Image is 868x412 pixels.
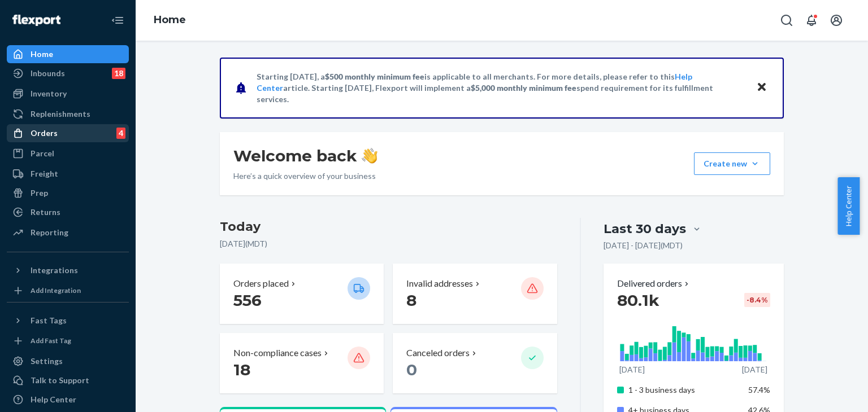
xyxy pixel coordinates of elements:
a: Orders4 [7,124,129,142]
button: Non-compliance cases 18 [220,333,384,393]
a: Inventory [7,85,129,103]
button: Open account menu [825,9,848,32]
p: Invalid addresses [406,277,473,290]
a: Parcel [7,144,129,163]
div: Fast Tags [31,315,67,326]
a: Home [7,45,129,63]
p: [DATE] [619,364,645,375]
img: Flexport logo [12,15,60,26]
a: Settings [7,352,129,370]
h1: Welcome back [233,146,377,166]
button: Close Navigation [106,9,129,32]
a: Help Center [7,391,129,409]
a: Add Integration [7,284,129,297]
p: Starting [DATE], a is applicable to all merchants. For more details, please refer to this article... [257,71,745,105]
div: Prep [31,187,48,199]
span: 556 [233,291,262,310]
div: Freight [31,168,58,179]
div: Parcel [31,148,54,159]
p: 1 - 3 business days [628,384,740,396]
div: -8.4 % [744,293,770,307]
a: Inbounds18 [7,64,129,82]
div: Help Center [31,394,76,405]
a: Returns [7,203,129,221]
img: hand-wave emoji [362,148,377,164]
p: [DATE] [742,364,767,375]
span: 0 [406,360,417,379]
a: Replenishments [7,105,129,123]
button: Close [754,80,769,96]
div: Integrations [31,265,78,276]
button: Fast Tags [7,312,129,330]
button: Canceled orders 0 [393,333,557,393]
button: Open Search Box [775,9,798,32]
button: Invalid addresses 8 [393,264,557,324]
div: Add Integration [31,286,81,295]
div: 18 [112,68,125,79]
button: Orders placed 556 [220,264,384,324]
span: 80.1k [617,291,659,310]
span: $500 monthly minimum fee [325,72,424,81]
button: Create new [694,152,770,175]
div: Talk to Support [31,375,89,386]
span: 8 [406,291,416,310]
a: Prep [7,184,129,202]
div: Returns [31,207,60,218]
button: Open notifications [800,9,823,32]
div: Reporting [31,227,68,238]
p: [DATE] ( MDT ) [220,238,557,249]
button: Integrations [7,261,129,279]
div: Home [31,49,53,60]
span: Support [23,8,63,18]
a: Home [154,14,186,26]
div: Inbounds [31,68,65,79]
div: Add Fast Tag [31,336,71,345]
span: $5,000 monthly minimum fee [471,83,576,93]
ol: breadcrumbs [145,4,195,37]
div: Last 30 days [604,220,686,238]
div: Inventory [31,88,67,99]
button: Delivered orders [617,277,691,290]
div: 4 [116,128,125,139]
h3: Today [220,218,557,236]
div: Orders [31,128,58,139]
button: Talk to Support [7,371,129,389]
div: Replenishments [31,108,90,120]
span: 18 [233,360,250,379]
p: Here’s a quick overview of your business [233,170,377,182]
button: Help Center [837,177,860,235]
a: Freight [7,165,129,183]
a: Reporting [7,223,129,242]
div: Settings [31,356,63,367]
span: 57.4% [748,385,770,395]
p: Non-compliance cases [233,347,322,360]
a: Add Fast Tag [7,334,129,348]
p: Orders placed [233,277,289,290]
p: Canceled orders [406,347,470,360]
p: [DATE] - [DATE] ( MDT ) [604,240,683,251]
